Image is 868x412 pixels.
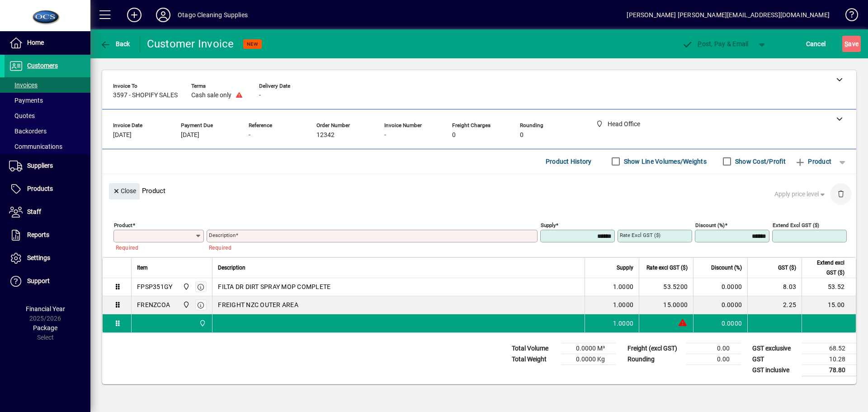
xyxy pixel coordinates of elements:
span: Products [27,185,53,192]
button: Delete [830,183,852,205]
td: 2.25 [747,296,802,314]
div: FRENZCOA [137,300,170,309]
div: 53.5200 [645,282,688,291]
span: P [698,40,702,47]
span: Invoices [9,81,38,89]
span: - [259,92,261,99]
span: - [384,132,386,139]
mat-label: Product [114,222,132,228]
span: Customers [27,62,58,69]
span: Supply [617,263,633,273]
span: 1.0000 [613,319,634,328]
div: Otago Cleaning Supplies [178,8,248,22]
a: Reports [5,224,90,246]
span: Reports [27,231,49,238]
span: Head Office [180,282,191,292]
span: Description [218,263,245,273]
app-page-header-button: Delete [830,189,852,198]
span: FREIGHT NZC OUTER AREA [218,300,298,309]
span: Financial Year [26,305,65,313]
td: 8.03 [747,278,802,296]
td: Total Weight [507,354,561,365]
button: Back [98,36,132,52]
label: Show Line Volumes/Weights [622,157,707,166]
a: Backorders [5,123,90,139]
span: 0 [520,132,524,139]
mat-label: Extend excl GST ($) [773,222,819,228]
td: 0.0000 [693,296,747,314]
span: 3597 - SHOPIFY SALES [113,92,178,99]
span: Communications [9,143,62,150]
span: Head Office [180,300,191,310]
span: FILTA DR DIRT SPRAY MOP COMPLETE [218,282,330,291]
td: GST exclusive [748,343,802,354]
app-page-header-button: Close [107,187,142,195]
button: Add [120,7,149,23]
div: Customer Invoice [147,37,234,51]
span: Close [113,184,136,199]
a: Invoices [5,77,90,93]
span: 0 [452,132,456,139]
td: Freight (excl GST) [623,343,686,354]
span: NEW [247,41,258,47]
button: Product History [542,153,595,170]
td: 68.52 [802,343,856,354]
a: Suppliers [5,155,90,177]
span: [DATE] [113,132,132,139]
span: Suppliers [27,162,53,169]
td: 0.0000 [693,314,747,332]
td: 0.00 [686,343,741,354]
span: Support [27,277,50,284]
app-page-header-button: Back [90,36,140,52]
mat-label: Description [209,232,236,238]
span: Item [137,263,148,273]
mat-error: Required [116,242,197,252]
span: Quotes [9,112,35,119]
span: Discount (%) [711,263,742,273]
span: 1.0000 [613,300,634,309]
td: 78.80 [802,365,856,376]
td: Rounding [623,354,686,365]
div: 15.0000 [645,300,688,309]
td: Total Volume [507,343,561,354]
span: - [249,132,250,139]
mat-error: Required [209,242,530,252]
a: Home [5,32,90,54]
span: Back [100,40,130,47]
td: 0.0000 Kg [561,354,616,365]
span: ave [844,37,859,51]
a: Knowledge Base [839,2,857,31]
button: Apply price level [771,186,830,202]
span: Cash sale only [191,92,231,99]
button: Close [109,183,140,199]
span: Apply price level [774,189,827,199]
button: Profile [149,7,178,23]
span: Head Office [197,318,207,328]
span: Payments [9,97,43,104]
span: Staff [27,208,41,215]
td: 0.0000 M³ [561,343,616,354]
a: Payments [5,93,90,108]
a: Settings [5,247,90,270]
td: 0.00 [686,354,741,365]
a: Communications [5,139,90,154]
span: GST ($) [778,263,796,273]
td: 15.00 [802,296,856,314]
a: Quotes [5,108,90,123]
a: Staff [5,201,90,223]
button: Post, Pay & Email [678,36,753,52]
a: Products [5,178,90,200]
span: Cancel [806,37,826,51]
label: Show Cost/Profit [733,157,786,166]
span: Extend excl GST ($) [807,258,844,278]
span: Backorders [9,128,47,135]
span: S [844,40,848,47]
span: Product History [546,154,592,169]
button: Cancel [804,36,828,52]
span: Rate excl GST ($) [646,263,688,273]
span: Package [33,324,57,331]
span: ost, Pay & Email [682,40,749,47]
span: 1.0000 [613,282,634,291]
mat-label: Supply [541,222,556,228]
button: Save [842,36,861,52]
